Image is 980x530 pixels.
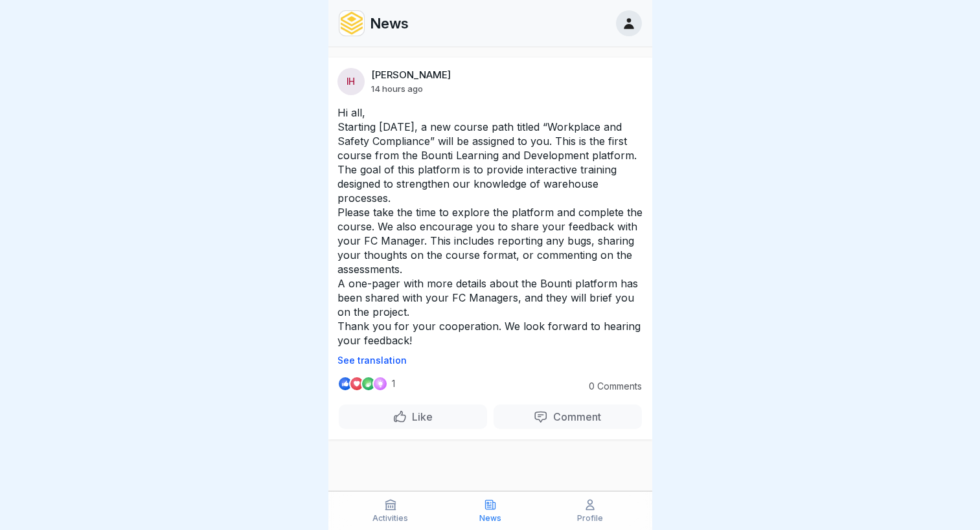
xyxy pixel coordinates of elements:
[337,68,365,95] div: IH
[571,381,642,392] p: 0 Comments
[339,11,364,36] img: lqzj4kuucpkhnephc2ru2o4z.png
[337,105,643,348] p: Hi all, Starting [DATE], a new course path titled “Workplace and Safety Compliance” will be assig...
[407,410,433,423] p: Like
[371,83,423,94] p: 14 hours ago
[548,410,601,423] p: Comment
[392,379,395,389] p: 1
[370,15,409,32] p: News
[371,69,451,81] p: [PERSON_NAME]
[337,355,643,366] p: See translation
[577,514,603,523] p: Profile
[479,514,501,523] p: News
[372,514,408,523] p: Activities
